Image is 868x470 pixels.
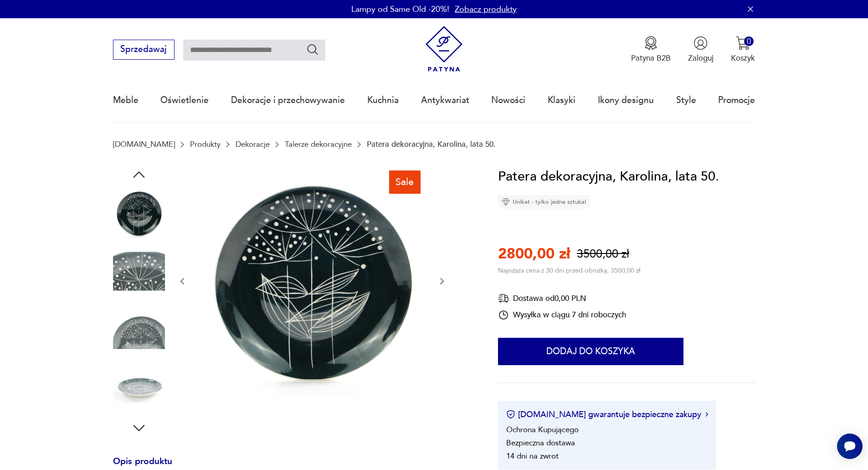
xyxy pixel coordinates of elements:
[285,140,352,149] a: Talerze dekoracyjne
[506,451,559,461] li: 14 dni na zwrot
[498,338,683,365] button: Dodaj do koszyka
[498,293,626,304] div: Dostawa od 0,00 PLN
[506,424,579,435] li: Ochrona Kupującego
[718,79,755,121] a: Promocje
[506,409,708,420] button: [DOMAIN_NAME] gwarantuje bezpieczne zakupy
[236,140,270,149] a: Dekoracje
[231,79,345,121] a: Dekoracje i przechowywanie
[367,140,496,149] p: Patera dekoracyjna, Karolina, lata 50.
[577,246,629,262] p: 3500,00 zł
[113,187,165,239] img: Zdjęcie produktu Patera dekoracyjna, Karolina, lata 50.
[705,412,708,417] img: Ikona strzałki w prawo
[688,53,714,63] p: Zaloguj
[631,53,671,63] p: Patyna B2B
[502,198,510,206] img: Ikona diamentu
[113,245,165,297] img: Zdjęcie produktu Patera dekoracyjna, Karolina, lata 50.
[160,79,209,121] a: Oświetlenie
[676,79,696,121] a: Style
[351,4,449,15] p: Lampy od Same Old -20%!
[113,79,139,121] a: Meble
[491,79,525,121] a: Nowości
[506,438,575,448] li: Bezpieczna dostawa
[113,362,165,413] img: Zdjęcie produktu Patera dekoracyjna, Karolina, lata 50.
[498,293,509,304] img: Ikona dostawy
[113,46,175,54] a: Sprzedawaj
[455,4,517,15] a: Zobacz produkty
[631,36,671,63] button: Patyna B2B
[498,195,590,209] div: Unikat - tylko jedna sztuka!
[548,79,575,121] a: Klasyki
[731,36,755,63] button: 0Koszyk
[498,166,719,187] h1: Patera dekoracyjna, Karolina, lata 50.
[731,53,755,63] p: Koszyk
[736,36,750,50] img: Ikona koszyka
[306,43,319,56] button: Szukaj
[198,166,426,395] img: Zdjęcie produktu Patera dekoracyjna, Karolina, lata 50.
[688,36,714,63] button: Zaloguj
[113,140,175,149] a: [DOMAIN_NAME]
[113,304,165,356] img: Zdjęcie produktu Patera dekoracyjna, Karolina, lata 50.
[744,36,754,46] div: 0
[498,310,626,320] div: Wysyłka w ciągu 7 dni roboczych
[389,170,421,193] div: Sale
[367,79,399,121] a: Kuchnia
[631,36,671,63] a: Ikona medaluPatyna B2B
[498,266,640,275] p: Najniższa cena z 30 dni przed obniżką: 3500,00 zł
[421,26,467,72] img: Patyna - sklep z meblami i dekoracjami vintage
[837,434,863,459] iframe: Smartsupp widget button
[506,410,515,419] img: Ikona certyfikatu
[693,36,708,50] img: Ikonka użytkownika
[421,79,469,121] a: Antykwariat
[644,36,658,50] img: Ikona medalu
[190,140,221,149] a: Produkty
[498,244,570,264] p: 2800,00 zł
[598,79,654,121] a: Ikony designu
[113,40,175,60] button: Sprzedawaj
